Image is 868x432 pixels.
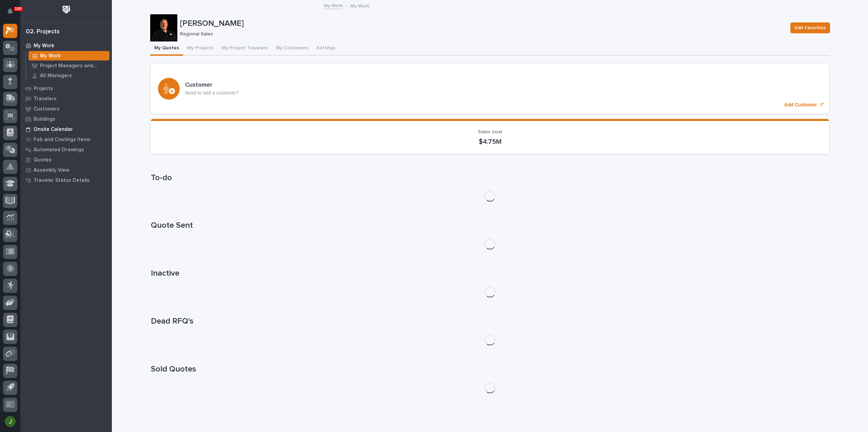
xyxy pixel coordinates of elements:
p: Need to add a customer? [185,90,238,96]
p: Customers [34,106,60,112]
p: My Work [34,43,54,49]
h3: Customer [185,82,238,89]
p: Fab and Coatings Items [34,137,91,143]
a: Traveler Status Details [20,175,112,185]
h1: To-do [151,173,829,183]
p: Assembly View [34,167,69,173]
p: Buildings [34,116,55,122]
button: My Quotes [150,41,183,56]
p: My Work [350,2,369,9]
a: Travelers [20,93,112,104]
span: Edit Favorites [795,24,826,32]
button: My Customers [272,41,312,56]
div: 02. Projects [26,28,60,36]
button: My Projects [183,41,218,56]
span: Sales Goal [478,129,502,134]
a: Project Managers and Engineers [26,61,112,70]
a: My Work [324,1,343,9]
a: My Work [26,51,112,61]
a: My Work [20,40,112,51]
p: Quotes [34,157,52,163]
p: Travelers [34,96,57,102]
a: Projects [20,83,112,93]
a: All Managers [26,71,112,80]
h1: Sold Quotes [151,364,829,374]
a: Add Customer [151,64,829,114]
p: Onsite Calendar [34,126,73,133]
a: Customers [20,104,112,114]
a: Fab and Coatings Items [20,134,112,144]
p: Projects [34,86,53,92]
p: Regional Sales [180,31,782,37]
button: Edit Favorites [790,22,830,33]
h1: Quote Sent [151,221,829,230]
button: Notifications [3,4,17,18]
h1: Dead RFQ's [151,316,829,326]
p: All Managers [40,73,72,79]
p: 100 [15,6,22,11]
button: Settings [312,41,339,56]
p: Traveler Status Details [34,177,90,184]
p: My Work [40,53,61,59]
p: Automated Drawings [34,147,84,153]
p: Add Customer [784,102,817,108]
div: Notifications100 [8,8,17,19]
a: Buildings [20,114,112,124]
button: users-avatar [3,414,17,429]
a: Assembly View [20,165,112,175]
p: $4.75M [159,138,821,146]
p: Project Managers and Engineers [40,63,107,69]
h1: Inactive [151,269,829,278]
a: Automated Drawings [20,144,112,155]
button: My Project Travelers [218,41,272,56]
a: Quotes [20,155,112,165]
a: Onsite Calendar [20,124,112,134]
p: [PERSON_NAME] [180,19,785,29]
img: Workspace Logo [60,3,73,16]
